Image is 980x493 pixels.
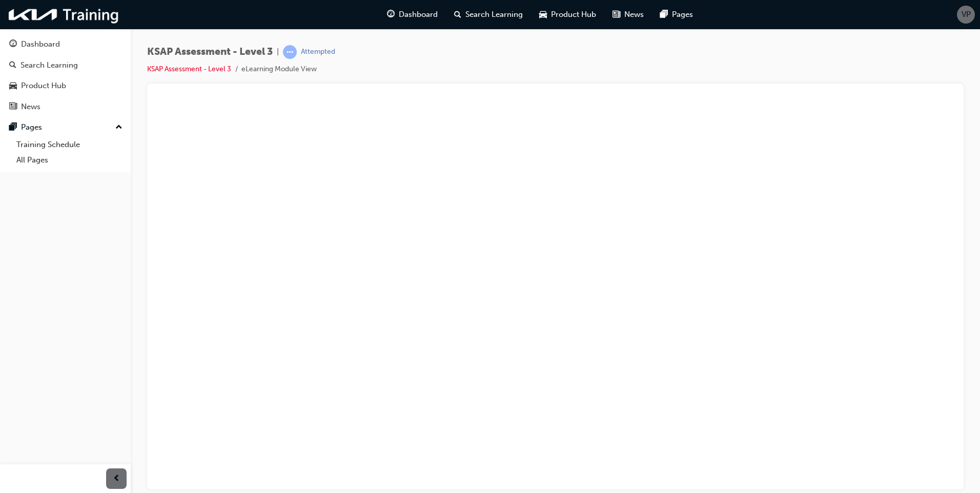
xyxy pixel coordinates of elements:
span: pages-icon [9,123,17,132]
a: Search Learning [4,56,127,75]
button: Pages [4,118,127,137]
span: Search Learning [465,9,523,20]
span: learningRecordVerb_ATTEMPT-icon [283,45,297,59]
a: news-iconNews [604,4,652,25]
span: search-icon [454,8,461,21]
span: Pages [672,9,693,20]
div: Pages [21,121,42,133]
span: car-icon [539,8,547,21]
a: Product Hub [4,76,127,95]
span: prev-icon [113,473,120,485]
a: car-iconProduct Hub [531,4,604,25]
li: eLearning Module View [241,64,317,75]
a: guage-iconDashboard [379,4,446,25]
a: pages-iconPages [652,4,701,25]
span: up-icon [115,121,122,134]
a: All Pages [12,152,127,168]
div: News [21,101,40,113]
button: DashboardSearch LearningProduct HubNews [4,33,127,118]
span: pages-icon [660,8,668,21]
span: search-icon [9,61,16,70]
img: kia-training [5,4,123,25]
span: VP [962,9,971,20]
span: guage-icon [9,40,17,49]
div: Dashboard [21,38,60,50]
a: search-iconSearch Learning [446,4,531,25]
span: car-icon [9,81,17,91]
a: Training Schedule [12,137,127,153]
a: KSAP Assessment - Level 3 [147,65,231,73]
a: Dashboard [4,35,127,54]
span: guage-icon [387,8,395,21]
span: Product Hub [551,9,596,20]
button: VP [957,6,975,24]
a: News [4,97,127,116]
span: | [277,46,279,58]
span: news-icon [612,8,620,21]
div: Product Hub [21,80,66,92]
span: Dashboard [399,9,438,20]
div: Search Learning [21,59,78,71]
span: KSAP Assessment - Level 3 [147,46,273,58]
div: Attempted [301,47,335,57]
span: news-icon [9,102,17,112]
span: News [624,9,644,20]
